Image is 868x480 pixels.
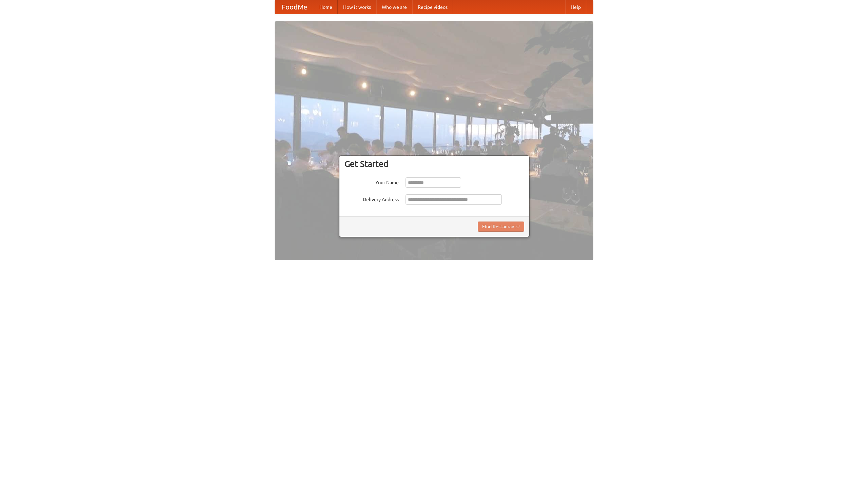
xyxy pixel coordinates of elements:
label: Your Name [344,177,399,186]
a: How it works [338,0,376,14]
a: Home [314,0,338,14]
label: Delivery Address [344,194,399,203]
a: FoodMe [275,0,314,14]
a: Who we are [376,0,412,14]
a: Recipe videos [412,0,453,14]
h3: Get Started [344,159,524,169]
a: Help [565,0,586,14]
button: Find Restaurants! [478,222,524,232]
